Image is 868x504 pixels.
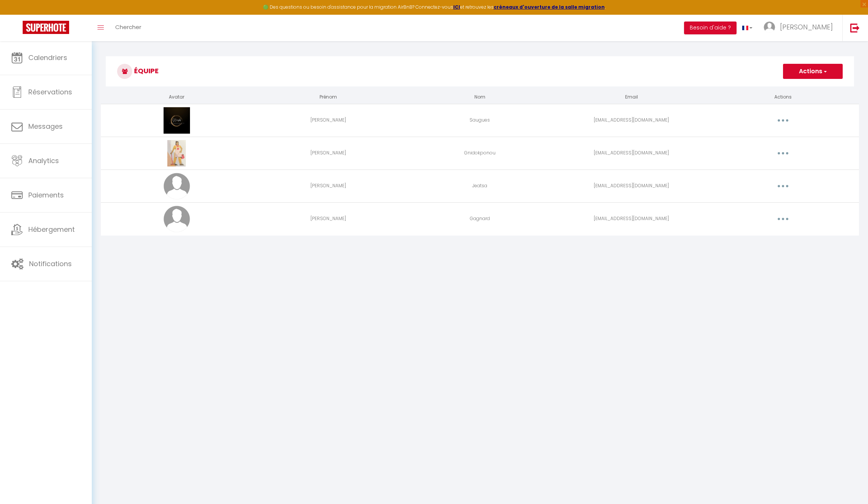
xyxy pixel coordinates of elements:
[556,104,707,137] td: [EMAIL_ADDRESS][DOMAIN_NAME]
[23,21,69,34] img: Super Booking
[783,64,843,79] button: Actions
[758,15,842,41] a: ... [PERSON_NAME]
[494,4,605,10] a: créneaux d'ouverture de la salle migration
[684,22,737,34] button: Besoin d'aide ?
[556,202,707,235] td: [EMAIL_ADDRESS][DOMAIN_NAME]
[29,259,72,268] span: Notifications
[6,3,29,26] button: Ouvrir le widget de chat LiveChat
[252,104,404,137] td: [PERSON_NAME]
[780,22,833,32] span: [PERSON_NAME]
[707,91,859,104] th: Actions
[764,22,775,33] img: ...
[28,156,59,165] span: Analytics
[252,91,404,104] th: Prénom
[28,225,75,234] span: Hébergement
[106,56,854,86] h3: Équipe
[115,23,141,31] span: Chercher
[556,170,707,202] td: [EMAIL_ADDRESS][DOMAIN_NAME]
[101,91,252,104] th: Avatar
[453,4,460,10] a: ICI
[28,87,72,97] span: Réservations
[850,23,860,32] img: logout
[167,140,186,166] img: 16966203067196.jpeg
[252,202,404,235] td: [PERSON_NAME]
[28,122,63,131] span: Messages
[28,53,67,62] span: Calendriers
[110,15,147,41] a: Chercher
[404,104,556,137] td: Saugues
[164,206,190,232] img: avatar.png
[556,137,707,170] td: [EMAIL_ADDRESS][DOMAIN_NAME]
[404,137,556,170] td: Gnidokponou
[252,170,404,202] td: [PERSON_NAME]
[404,170,556,202] td: Jeatsa
[164,107,190,134] img: 16966185172423.jpg
[252,137,404,170] td: [PERSON_NAME]
[164,173,190,199] img: avatar.png
[556,91,707,104] th: Email
[404,202,556,235] td: Gagnard
[28,190,64,200] span: Paiements
[404,91,556,104] th: Nom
